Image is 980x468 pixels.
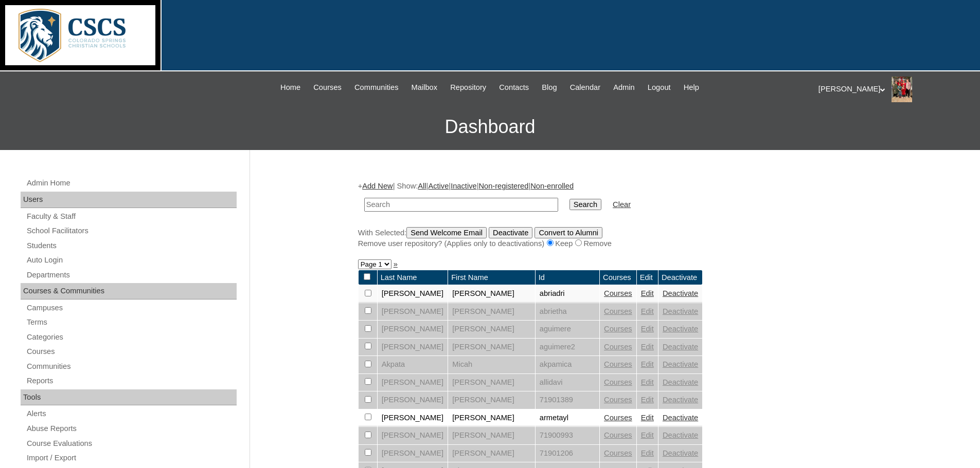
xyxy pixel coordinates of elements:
[349,82,404,93] a: Communities
[600,270,636,285] td: Courses
[499,82,529,93] span: Contacts
[26,224,237,237] a: School Facilitators
[604,307,632,315] a: Courses
[418,182,426,190] a: All
[378,270,448,285] td: Last Name
[536,391,599,409] td: 71901389
[362,182,393,190] a: Add New
[378,409,448,427] td: [PERSON_NAME]
[534,227,602,238] input: Convert to Alumni
[26,422,237,435] a: Abuse Reports
[613,82,635,93] span: Admin
[26,210,237,223] a: Faculty & Staff
[21,192,237,208] div: Users
[378,391,448,409] td: [PERSON_NAME]
[604,325,632,333] a: Courses
[565,82,605,93] a: Calendar
[378,339,448,356] td: [PERSON_NAME]
[570,82,600,93] span: Calendar
[313,82,342,93] span: Courses
[536,339,599,356] td: aguimere2
[604,289,632,297] a: Courses
[358,227,867,249] div: With Selected:
[450,82,486,93] span: Repository
[280,82,300,93] span: Home
[663,343,698,351] a: Deactivate
[451,182,477,190] a: Inactive
[536,270,599,285] td: Id
[5,5,155,65] img: logo-white.png
[445,82,491,93] a: Repository
[26,375,237,387] a: Reports
[818,77,970,102] div: [PERSON_NAME]
[448,445,535,462] td: [PERSON_NAME]
[412,82,438,93] span: Mailbox
[494,82,534,93] a: Contacts
[26,302,237,314] a: Campuses
[354,82,399,93] span: Communities
[378,427,448,444] td: [PERSON_NAME]
[448,270,535,285] td: First Name
[641,378,654,386] a: Edit
[406,227,487,238] input: Send Welcome Email
[641,289,654,297] a: Edit
[663,307,698,315] a: Deactivate
[26,269,237,282] a: Departments
[26,239,237,252] a: Students
[26,452,237,464] a: Import / Export
[641,307,654,315] a: Edit
[428,182,449,190] a: Active
[608,82,640,93] a: Admin
[604,414,632,422] a: Courses
[604,378,632,386] a: Courses
[448,285,535,303] td: [PERSON_NAME]
[26,254,237,267] a: Auto Login
[448,409,535,427] td: [PERSON_NAME]
[663,378,698,386] a: Deactivate
[275,82,306,93] a: Home
[542,82,557,93] span: Blog
[21,283,237,299] div: Courses & Communities
[613,200,631,209] a: Clear
[604,343,632,351] a: Courses
[26,345,237,358] a: Courses
[448,427,535,444] td: [PERSON_NAME]
[663,289,698,297] a: Deactivate
[641,414,654,422] a: Edit
[448,374,535,391] td: [PERSON_NAME]
[892,77,912,102] img: Stephanie Phillips
[658,270,702,285] td: Deactivate
[448,356,535,373] td: Micah
[378,356,448,373] td: Akpata
[448,339,535,356] td: [PERSON_NAME]
[604,449,632,457] a: Courses
[406,82,443,93] a: Mailbox
[21,389,237,406] div: Tools
[604,396,632,404] a: Courses
[358,238,867,249] div: Remove user repository? (Applies only to deactivations) Keep Remove
[489,227,532,238] input: Deactivate
[663,360,698,368] a: Deactivate
[648,82,671,93] span: Logout
[641,449,654,457] a: Edit
[663,414,698,422] a: Deactivate
[663,396,698,404] a: Deactivate
[358,181,867,249] div: + | Show: | | | |
[448,321,535,338] td: [PERSON_NAME]
[378,285,448,303] td: [PERSON_NAME]
[364,198,558,212] input: Search
[378,445,448,462] td: [PERSON_NAME]
[663,449,698,457] a: Deactivate
[378,321,448,338] td: [PERSON_NAME]
[536,409,599,427] td: armetayl
[394,260,398,268] a: »
[663,325,698,333] a: Deactivate
[641,396,654,404] a: Edit
[536,445,599,462] td: 71901206
[663,431,698,439] a: Deactivate
[26,316,237,329] a: Terms
[637,270,658,285] td: Edit
[26,407,237,420] a: Alerts
[684,82,699,93] span: Help
[26,177,237,190] a: Admin Home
